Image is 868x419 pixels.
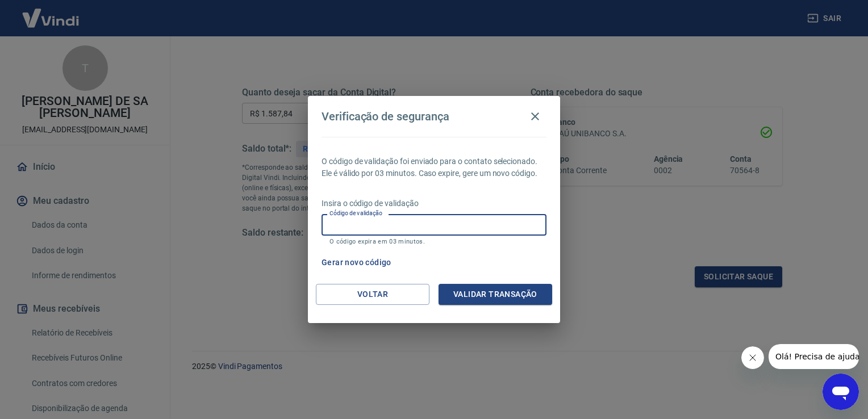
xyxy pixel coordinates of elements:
p: O código expira em 03 minutos. [329,238,539,245]
span: Olá! Precisa de ajuda? [7,8,95,17]
iframe: Botão para abrir a janela de mensagens [823,374,859,410]
button: Gerar novo código [317,252,396,273]
h4: Verificação de segurança [322,110,449,123]
p: O código de validação foi enviado para o contato selecionado. Ele é válido por 03 minutos. Caso e... [322,156,546,179]
p: Insira o código de validação [322,198,546,209]
label: Código de validação [329,209,382,217]
button: Voltar [316,284,429,305]
iframe: Mensagem da empresa [769,344,859,369]
iframe: Fechar mensagem [741,346,764,369]
button: Validar transação [439,284,552,305]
